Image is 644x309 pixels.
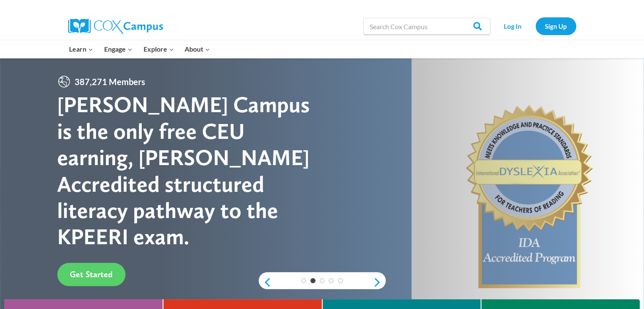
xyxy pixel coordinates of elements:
[71,75,149,88] span: 387,271 Members
[138,40,180,58] button: Child menu of Explore
[363,18,490,35] input: Search Cox Campus
[179,40,216,58] button: Child menu of About
[99,40,138,58] button: Child menu of Engage
[70,269,113,279] span: Get Started
[64,40,216,58] nav: Primary Navigation
[57,91,322,250] div: [PERSON_NAME] Campus is the only free CEU earning, [PERSON_NAME] Accredited structured literacy p...
[57,263,125,286] a: Get Started
[536,17,576,35] a: Sign Up
[495,17,576,35] nav: Secondary Navigation
[495,17,531,35] a: Log In
[68,19,163,34] img: Cox Campus
[64,40,99,58] button: Child menu of Learn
